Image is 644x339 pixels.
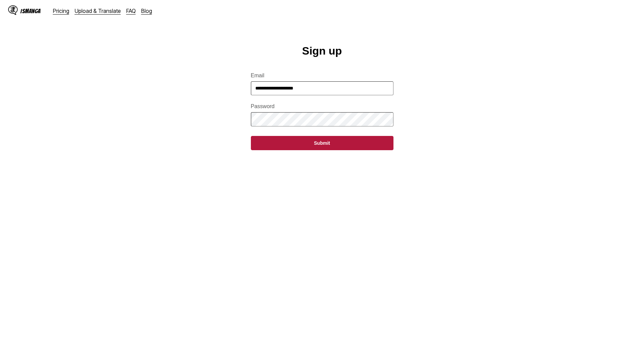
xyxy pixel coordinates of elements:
a: FAQ [126,7,136,14]
label: Email [251,73,393,79]
a: Upload & Translate [75,7,121,14]
button: Submit [251,136,393,150]
a: Pricing [53,7,69,14]
img: IsManga Logo [8,5,18,15]
label: Password [251,103,393,109]
a: IsManga LogoIsManga [8,5,53,16]
div: IsManga [20,8,41,14]
h1: Sign up [302,45,342,57]
a: Blog [141,7,152,14]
